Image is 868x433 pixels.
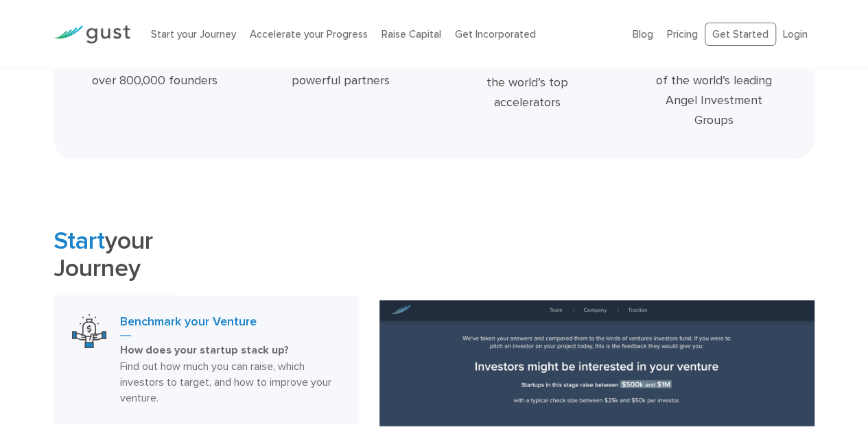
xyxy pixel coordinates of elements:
[455,28,536,40] a: Get Incorporated
[120,360,331,404] span: Find out how much you can raise, which investors to target, and how to improve your venture.
[54,25,130,44] img: Gust Logo
[54,227,358,281] h2: your Journey
[151,28,236,40] a: Start your Journey
[667,28,698,40] a: Pricing
[461,53,594,112] div: Match with over 300 of the world’s top accelerators
[783,28,808,40] a: Login
[120,343,289,357] strong: How does your startup stack up?
[647,51,779,130] div: Apply to more than 750 of the world’s leading Angel Investment Groups
[633,28,653,40] a: Blog
[120,314,340,336] h3: Benchmark your Venture
[250,28,368,40] a: Accelerate your Progress
[382,28,441,40] a: Raise Capital
[88,51,220,91] div: Join a community of over 800,000 founders
[54,226,105,256] span: Start
[54,295,358,424] a: Benchmark Your VentureBenchmark your VentureHow does your startup stack up? Find out how much you...
[705,23,776,47] a: Get Started
[274,51,407,91] div: Leverage a network of powerful partners
[72,314,106,348] img: Benchmark Your Venture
